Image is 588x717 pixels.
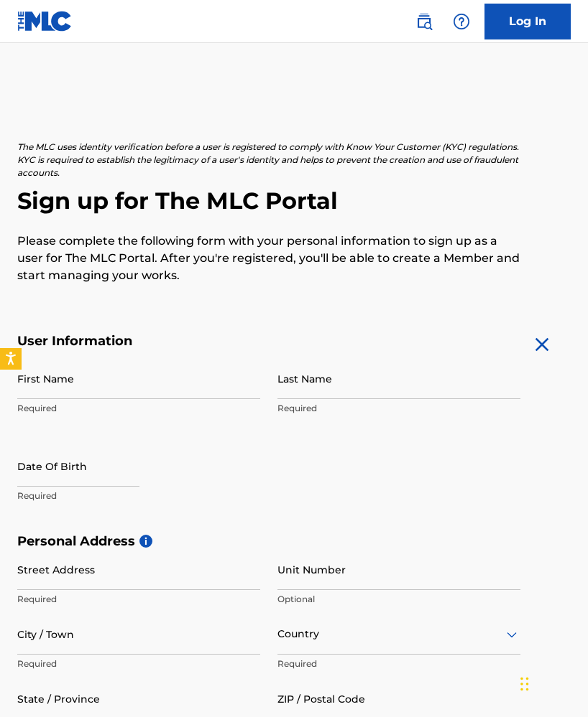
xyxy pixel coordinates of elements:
img: help [453,13,470,30]
p: Required [17,657,260,670]
iframe: Chat Widget [516,648,588,717]
div: Drag [520,662,529,706]
h2: Sign up for The MLC Portal [17,187,571,215]
p: Required [17,489,260,502]
a: Public Search [410,7,438,36]
div: Help [447,7,476,36]
p: Required [277,657,520,670]
img: close [530,333,553,356]
p: The MLC uses identity verification before a user is registered to comply with Know Your Customer ... [17,141,520,179]
p: Required [277,402,520,415]
p: Please complete the following form with your personal information to sign up as a user for The ML... [17,233,520,284]
img: MLC Logo [17,11,73,32]
h5: User Information [17,333,520,350]
h5: Personal Address [17,533,571,550]
p: Required [17,402,260,415]
span: i [139,535,152,548]
img: search [415,13,433,30]
p: Required [17,593,260,606]
p: Optional [277,593,520,606]
a: Log In [484,4,571,39]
